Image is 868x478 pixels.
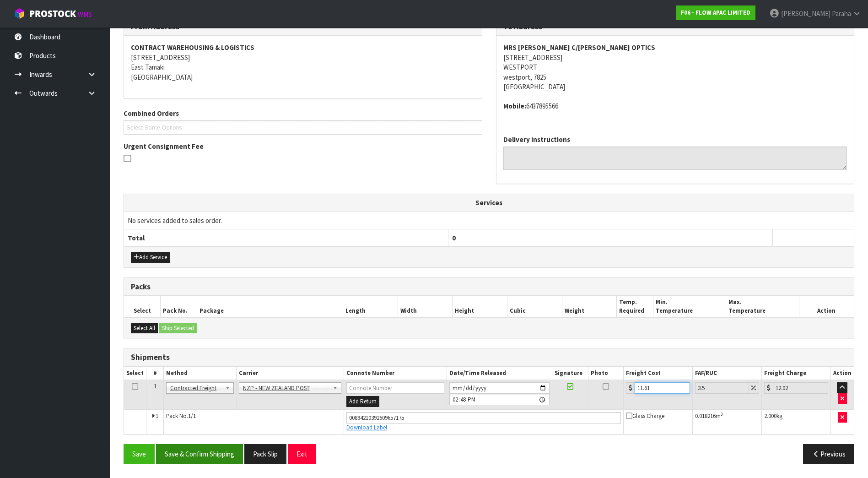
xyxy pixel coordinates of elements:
th: Package [197,296,343,317]
strong: MRS [PERSON_NAME] C/[PERSON_NAME] OPTICS [503,43,655,52]
h3: To Address [503,22,847,31]
strong: CONTRACT WAREHOUSING & LOGISTICS [131,43,254,52]
th: # [146,367,164,380]
input: Connote Number [346,412,621,424]
td: Pack No. [164,409,344,434]
th: Action [830,367,854,380]
th: Select [124,296,161,317]
th: Height [453,296,507,317]
th: Method [164,367,236,380]
button: Select All [131,323,158,334]
th: Weight [562,296,617,317]
th: Max. Temperature [726,296,799,317]
address: [STREET_ADDRESS] WESTPORT westport, 7825 [GEOGRAPHIC_DATA] [503,43,847,92]
h3: Packs [131,282,847,291]
input: Freight Cost [635,382,690,394]
button: Save & Confirm Shipping [156,444,243,464]
span: 0.018216 [695,412,716,420]
th: Pack No. [161,296,197,317]
span: NZP - NEW ZEALAND POST [243,383,329,394]
button: Add Service [131,252,170,263]
span: [PERSON_NAME] [781,9,830,18]
th: Cubic [507,296,562,317]
th: Photo [588,367,624,380]
th: Total [124,229,448,247]
th: FAF/RUC [692,367,762,380]
label: Delivery Instructions [503,135,570,144]
input: Freight Charge [773,382,828,394]
th: Length [343,296,398,317]
th: Carrier [236,367,344,380]
small: WMS [78,10,92,19]
button: Ship Selected [159,323,197,334]
th: Select [124,367,146,380]
td: No services added to sales order. [124,212,854,229]
th: Signature [552,367,588,380]
h3: Shipments [131,353,847,362]
label: Urgent Consignment Fee [124,141,204,151]
img: cube-alt.png [14,8,25,19]
th: Min. Temperature [653,296,726,317]
span: Contracted Freight [170,383,221,394]
td: m [692,409,762,434]
label: Combined Orders [124,109,179,118]
th: Action [799,296,854,317]
input: Connote Number [346,382,445,394]
th: Date/Time Released [447,367,552,380]
a: F06 - FLOW APAC LIMITED [676,5,755,20]
th: Services [124,194,854,212]
td: kg [762,409,830,434]
span: 1 [154,382,156,390]
button: Pack Slip [244,444,286,464]
button: Save [124,444,155,464]
address: 6437895566 [503,101,847,111]
button: Exit [288,444,316,464]
th: Temp. Required [617,296,653,317]
span: 0 [452,234,456,242]
h3: From Address [131,22,475,31]
span: 1/1 [188,412,196,420]
span: Paraha [832,9,851,18]
span: 2.000 [764,412,776,420]
th: Freight Charge [762,367,830,380]
th: Freight Cost [624,367,692,380]
span: ProStock [29,8,76,20]
a: Download Label [346,424,387,431]
button: Previous [803,444,854,464]
span: 1 [156,412,158,420]
strong: F06 - FLOW APAC LIMITED [681,9,750,16]
address: [STREET_ADDRESS] East Tamaki [GEOGRAPHIC_DATA] [131,43,475,82]
sup: 3 [721,411,723,417]
span: Glass Charge [626,412,664,420]
strong: mobile [503,102,526,110]
th: Connote Number [344,367,447,380]
input: Freight Adjustment [695,382,749,394]
th: Width [398,296,453,317]
span: Ship [124,11,854,471]
button: Add Return [346,396,379,407]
